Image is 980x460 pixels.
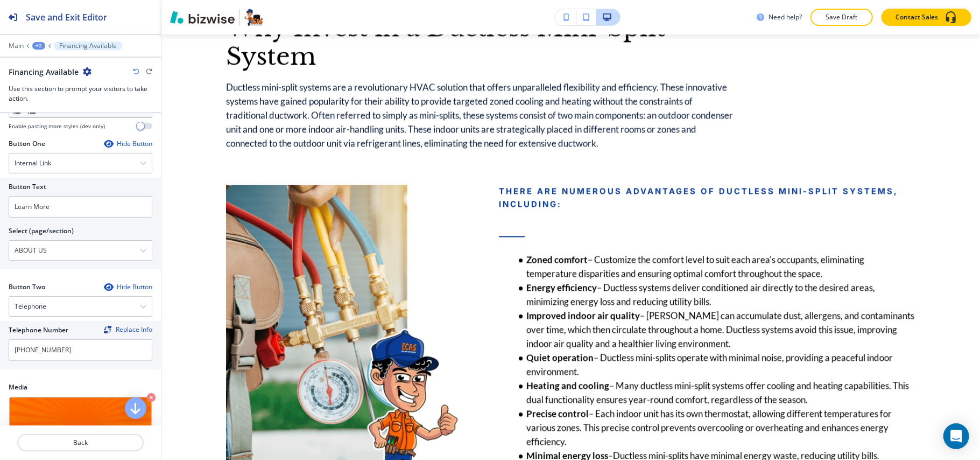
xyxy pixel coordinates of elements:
h2: Button Text [9,182,46,192]
button: Hide Button [104,140,152,148]
button: +2 [32,42,45,50]
h2: Button One [9,139,45,149]
p: Save Draft [824,12,859,22]
li: – Each indoor unit has its own thermostat, allowing different temperatures for various zones. Thi... [513,407,915,449]
li: – Ductless mini-splits operate with minimal noise, providing a peaceful indoor environment. [513,351,915,379]
h4: Telephone [15,302,46,311]
p: Contact Sales [896,12,938,22]
h3: Need help? [769,12,802,22]
li: – Ductless systems deliver conditioned air directly to the desired areas, minimizing energy loss ... [513,281,915,309]
span: Find and replace this information across Bizwise [104,326,152,334]
button: Save Draft [810,9,873,26]
p: Back [18,438,143,448]
button: Hide Button [104,283,152,291]
h3: Use this section to prompt your visitors to take action. [9,84,152,103]
h2: Save and Exit Editor [26,11,107,24]
button: Main [9,42,24,50]
p: Why Invest in a Ductless Mini-Split System [226,13,734,71]
img: Bizwise Logo [170,11,235,24]
h2: Telephone Number [9,325,68,335]
strong: Quiet operation [526,352,594,363]
h2: Select (page/section) [9,226,74,236]
button: Financing Available [54,41,122,50]
strong: Heating and cooling [526,380,609,391]
button: Contact Sales [882,9,971,26]
button: Back [17,434,144,451]
h2: Financing Available [9,66,79,78]
div: Open Intercom Messenger [943,423,969,449]
strong: Energy efficiency [526,282,597,293]
h2: Button Two [9,282,45,292]
p: There are numerous advantages of ductless mini-split systems, including: [499,185,915,211]
input: Manual Input [9,241,140,260]
img: Replace [104,326,111,333]
img: Your Logo [244,9,263,26]
h4: Enable pasting more styles (dev only) [9,122,105,130]
li: – Customize the comfort level to suit each area's occupants, eliminating temperature disparities ... [513,253,915,281]
span: Ductless mini-split systems are a revolutionary HVAC solution that offers unparalleled flexibilit... [226,81,735,149]
h2: Media [9,382,152,392]
input: Ex. 561-222-1111 [9,339,152,361]
h4: Internal Link [15,158,51,168]
div: Replace Info [104,326,152,333]
li: – [PERSON_NAME] can accumulate dust, allergens, and contaminants over time, which then circulate ... [513,309,915,351]
strong: Zoned comfort [526,254,588,265]
strong: Precise control [526,408,589,419]
button: ReplaceReplace Info [104,326,152,333]
strong: Improved indoor air quality [526,310,640,321]
p: Financing Available [59,42,117,50]
li: – Many ductless mini-split systems offer cooling and heating capabilities. This dual functionalit... [513,379,915,407]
